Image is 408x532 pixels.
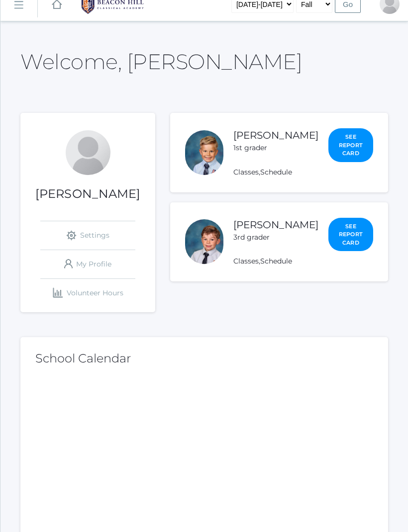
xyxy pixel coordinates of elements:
a: [PERSON_NAME] [233,129,318,141]
a: My Profile [40,250,135,278]
div: Rachel Culver [66,130,110,175]
a: Schedule [260,257,292,266]
a: [PERSON_NAME] [233,219,318,231]
a: Settings [40,221,135,250]
a: Classes [233,257,259,266]
div: , [233,256,373,266]
div: Wiley Culver [185,219,223,264]
div: , [233,167,373,177]
a: Classes [233,168,259,177]
a: See Report Card [328,128,373,162]
h2: Welcome, [PERSON_NAME] [20,50,302,73]
div: Liam Culver [185,130,223,175]
div: 1st grader [233,143,318,153]
div: 3rd grader [233,232,318,243]
h2: School Calendar [35,352,373,365]
h1: [PERSON_NAME] [20,187,155,200]
a: Volunteer Hours [40,279,135,307]
a: See Report Card [328,218,373,252]
a: Schedule [260,168,292,177]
